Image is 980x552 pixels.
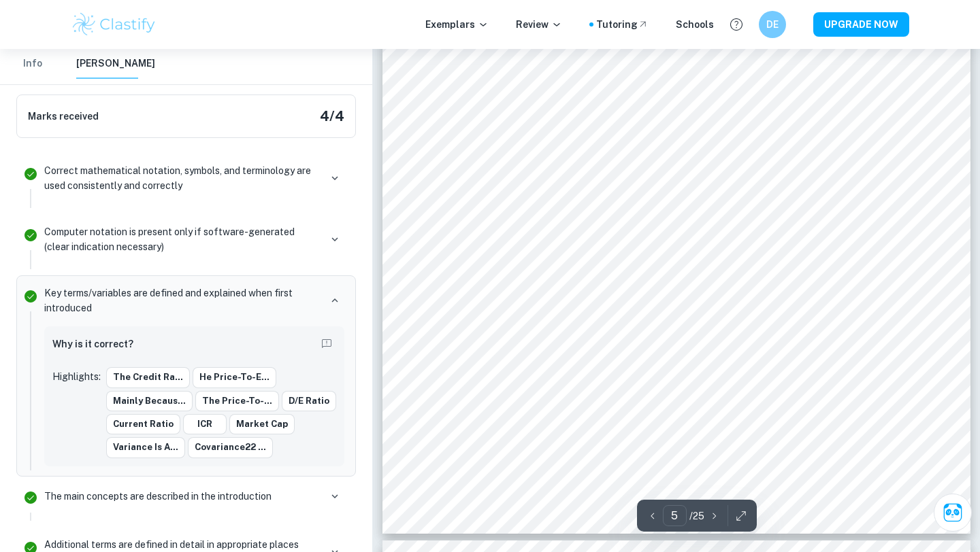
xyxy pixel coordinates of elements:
button: he price-to-e... [193,367,276,387]
button: Mainly becaus... [106,391,193,411]
img: Clastify logo [71,11,157,38]
h5: 4 / 4 [320,106,344,126]
p: The main concepts are described in the introduction [44,489,272,504]
p: Computer notation is present only if software-generated (clear indication necessary) [44,224,320,254]
h6: Why is it correct? [52,337,133,351]
button: [PERSON_NAME] [76,49,155,79]
h6: DE [765,17,781,32]
button: Help and Feedback [725,13,748,36]
button: Variance is a... [106,437,185,458]
p: / 25 [689,508,704,523]
button: Covariance22 ... [188,437,273,458]
button: The credit ra... [106,367,190,387]
button: DE [759,11,786,38]
button: Market Cap [229,414,295,434]
p: Review [516,17,562,32]
button: The price-to-... [195,391,279,411]
button: D/E Ratio [282,391,336,411]
svg: Correct [22,227,39,243]
p: Highlights: [52,369,101,384]
button: UPGRADE NOW [813,12,909,37]
button: Current Ratio [106,414,180,434]
button: Info [16,49,49,79]
svg: Correct [22,489,39,506]
button: Report mistake/confusion [317,334,336,353]
svg: Correct [22,288,39,305]
p: Exemplars [425,17,489,32]
p: Key terms/variables are defined and explained when first introduced [44,286,320,315]
a: Schools [676,17,714,32]
p: Correct mathematical notation, symbols, and terminology are used consistently and correctly [44,163,320,193]
a: Tutoring [596,17,649,32]
h6: Marks received [28,109,99,124]
button: Ask Clai [934,494,972,532]
button: ICR [183,414,227,434]
svg: Correct [22,166,39,182]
